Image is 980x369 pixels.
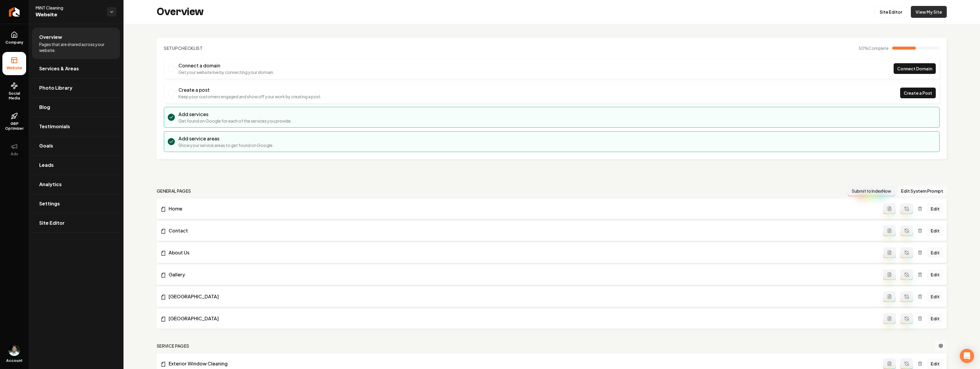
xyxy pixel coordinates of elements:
[39,200,60,207] span: Settings
[2,121,26,131] span: GBP Optimizer
[927,291,943,302] a: Edit
[859,45,889,51] span: 50 %
[900,88,936,98] a: Create a Post
[36,5,102,11] span: MiNT Cleaning
[897,186,947,196] button: Edit System Prompt
[2,108,26,136] a: GBP Optimizer
[178,135,274,142] h3: Add service areas
[883,313,896,324] button: Add admin page prompt
[160,271,883,278] a: Gallery
[897,66,932,72] span: Connect Domain
[883,358,896,369] button: Add admin page prompt
[868,45,889,51] span: Complete
[883,247,896,258] button: Add admin page prompt
[848,186,895,196] button: Submit to IndexNow
[6,358,23,363] span: Account
[39,65,79,72] span: Services & Areas
[4,66,25,70] span: Website
[160,227,883,234] a: Contact
[894,63,936,74] a: Connect Domain
[164,45,203,51] h2: Checklist
[164,45,178,51] span: Setup
[927,225,943,236] a: Edit
[904,90,932,96] span: Create a Post
[8,344,20,356] button: Open user button
[39,41,113,53] span: Pages that are shared across your website.
[883,203,896,214] button: Add admin page prompt
[927,358,943,369] a: Edit
[160,293,883,300] a: [GEOGRAPHIC_DATA]
[8,152,20,156] span: Ads
[3,40,26,45] span: Company
[32,78,120,97] a: Photo Library
[2,138,26,161] button: Ads
[883,291,896,302] button: Add admin page prompt
[8,344,20,356] img: Arwin Rahmatpanah
[32,194,120,213] a: Settings
[178,142,274,148] p: Show your service areas to get found on Google.
[883,225,896,236] button: Add admin page prompt
[2,77,26,105] a: Social Media
[39,34,62,41] span: Overview
[160,249,883,256] a: About Us
[2,91,26,101] span: Social Media
[178,69,274,75] p: Get your website live by connecting your domain.
[883,269,896,280] button: Add admin page prompt
[32,98,120,117] a: Blog
[157,343,189,349] h2: Service Pages
[927,313,943,324] a: Edit
[39,181,62,188] span: Analytics
[39,161,54,169] span: Leads
[36,11,102,19] span: Website
[2,26,26,50] a: Company
[32,59,120,78] a: Services & Areas
[178,86,322,94] h3: Create a post
[927,203,943,214] a: Edit
[9,7,20,17] img: Rebolt Logo
[32,136,120,155] a: Goals
[39,219,65,227] span: Site Editor
[178,118,292,124] p: Get found on Google for each of the services you provide.
[178,62,274,69] h3: Connect a domain
[178,94,322,99] p: Keep your customers engaged and show off your work by creating a post.
[32,156,120,175] a: Leads
[160,315,883,322] a: [GEOGRAPHIC_DATA]
[32,117,120,136] a: Testimonials
[875,6,907,18] a: Site Editor
[160,205,883,212] a: Home
[157,188,191,194] h2: general pages
[960,349,974,363] div: Open Intercom Messenger
[911,6,947,18] a: View My Site
[927,247,943,258] a: Edit
[178,111,292,118] h3: Add services
[160,360,883,367] a: Exterior Window Cleaning
[39,84,72,91] span: Photo Library
[157,6,204,18] h2: Overview
[927,269,943,280] a: Edit
[39,104,50,111] span: Blog
[32,213,120,232] a: Site Editor
[32,175,120,194] a: Analytics
[39,142,53,149] span: Goals
[39,123,70,130] span: Testimonials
